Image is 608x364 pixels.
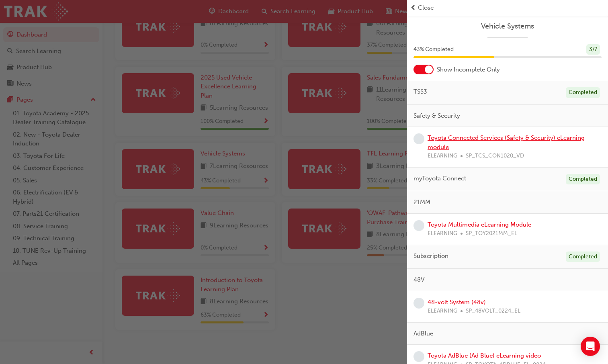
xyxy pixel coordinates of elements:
[428,307,457,316] span: ELEARNING
[428,134,585,151] a: Toyota Connected Services (Safety & Security) eLearning module
[414,22,602,31] a: Vehicle Systems
[414,220,424,231] span: learningRecordVerb_NONE-icon
[414,87,427,96] span: TSS3
[466,229,517,238] span: SP_TOY2021MM_EL
[410,3,416,12] span: prev-icon
[428,352,541,359] a: Toyota AdBlue (Ad Blue) eLearning video
[428,151,457,161] span: ELEARNING
[414,111,460,121] span: Safety & Security
[410,3,605,12] button: prev-iconClose
[428,229,457,238] span: ELEARNING
[437,65,500,74] span: Show Incomplete Only
[414,45,454,54] span: 43 % Completed
[466,151,524,161] span: SP_TCS_CON1020_VD
[581,337,600,356] div: Open Intercom Messenger
[414,298,424,309] span: learningRecordVerb_NONE-icon
[414,174,466,183] span: myToyota Connect
[586,44,600,55] div: 3 / 7
[414,329,433,338] span: AdBlue
[414,198,430,207] span: 21MM
[414,275,424,284] span: 48V
[428,221,531,228] a: Toyota Multimedia eLearning Module
[414,252,448,261] span: Subscription
[566,87,600,98] div: Completed
[566,174,600,185] div: Completed
[466,307,520,316] span: SP_48VOLT_0224_EL
[566,252,600,262] div: Completed
[414,133,424,144] span: learningRecordVerb_NONE-icon
[414,351,424,362] span: learningRecordVerb_NONE-icon
[428,299,486,306] a: 48-volt System (48v)
[418,3,434,12] span: Close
